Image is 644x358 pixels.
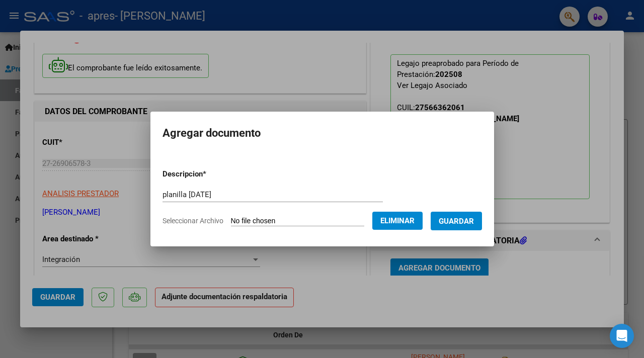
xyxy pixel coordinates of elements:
span: Guardar [439,217,474,226]
span: Eliminar [380,216,415,225]
p: Descripcion [163,168,259,180]
button: Eliminar [372,212,423,230]
span: Seleccionar Archivo [163,217,223,225]
h2: Agregar documento [163,124,482,143]
button: Guardar [431,212,482,230]
div: Open Intercom Messenger [610,324,634,348]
